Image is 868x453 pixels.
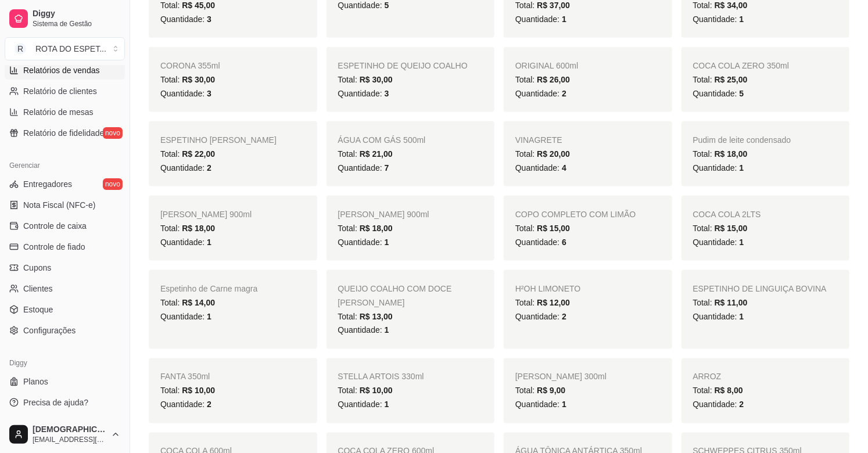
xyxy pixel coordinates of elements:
[740,312,744,321] span: 1
[23,64,100,76] span: Relatórios de vendas
[715,298,748,307] span: R$ 11,00
[537,149,570,159] span: R$ 20,00
[693,400,744,409] span: Quantidade:
[338,75,393,84] span: Total:
[160,224,215,233] span: Total:
[740,15,744,24] span: 1
[338,224,393,233] span: Total:
[515,284,581,293] span: H²OH LIMONETO
[23,325,76,336] span: Configurações
[182,1,215,10] span: R$ 45,00
[5,156,125,175] div: Gerenciar
[182,149,215,159] span: R$ 22,00
[693,224,748,233] span: Total:
[338,135,426,145] span: ÁGUA COM GÁS 500ml
[23,241,85,253] span: Controle de fiado
[23,106,94,118] span: Relatório de mesas
[23,127,104,139] span: Relatório de fidelidade
[5,175,125,193] a: Entregadoresnovo
[5,321,125,340] a: Configurações
[515,224,570,233] span: Total:
[160,89,211,98] span: Quantidade:
[338,312,393,321] span: Total:
[515,238,566,247] span: Quantidade:
[207,238,211,247] span: 1
[537,75,570,84] span: R$ 26,00
[693,61,790,70] span: COCA COLA ZERO 350ml
[160,75,215,84] span: Total:
[338,61,468,70] span: ESPETINHO DE QUEIJO COALHO
[515,163,566,172] span: Quantidade:
[5,258,125,277] a: Cupons
[360,149,393,159] span: R$ 21,00
[5,196,125,214] a: Nota Fiscal (NFC-e)
[562,312,566,321] span: 2
[693,149,748,159] span: Total:
[740,89,744,98] span: 5
[338,89,389,98] span: Quantidade:
[207,163,211,172] span: 2
[537,298,570,307] span: R$ 12,00
[160,238,211,247] span: Quantidade:
[515,386,565,396] span: Total:
[693,163,744,172] span: Quantidade:
[385,163,389,172] span: 7
[5,217,125,235] a: Controle de caixa
[715,224,748,233] span: R$ 15,00
[23,85,97,97] span: Relatório de clientes
[385,1,389,10] span: 5
[182,224,215,233] span: R$ 18,00
[35,43,106,55] div: ROTA DO ESPET ...
[15,43,26,55] span: R
[693,372,722,382] span: ARROZ
[360,75,393,84] span: R$ 30,00
[160,210,252,219] span: [PERSON_NAME] 900ml
[715,1,748,10] span: R$ 34,00
[5,61,125,80] a: Relatórios de vendas
[537,386,565,396] span: R$ 9,00
[182,298,215,307] span: R$ 14,00
[338,400,389,409] span: Quantidade:
[207,312,211,321] span: 1
[515,312,566,321] span: Quantidade:
[5,300,125,319] a: Estoque
[160,400,211,409] span: Quantidade:
[715,386,743,396] span: R$ 8,00
[515,61,578,70] span: ORIGINAL 600ml
[338,1,389,10] span: Quantidade:
[740,400,744,409] span: 2
[160,149,215,159] span: Total:
[693,312,744,321] span: Quantidade:
[5,279,125,298] a: Clientes
[693,284,827,293] span: ESPETINHO DE LINGUIÇA BOVINA
[182,386,215,396] span: R$ 10,00
[515,1,570,10] span: Total:
[33,435,106,444] span: [EMAIL_ADDRESS][DOMAIN_NAME]
[515,298,570,307] span: Total:
[562,89,566,98] span: 2
[515,210,636,219] span: COPO COMPLETO COM LIMÃO
[715,149,748,159] span: R$ 18,00
[515,372,607,382] span: [PERSON_NAME] 300ml
[385,326,389,335] span: 1
[515,135,562,145] span: VINAGRETE
[693,135,791,145] span: Pudim de leite condensado
[160,1,215,10] span: Total:
[5,420,125,448] button: [DEMOGRAPHIC_DATA][EMAIL_ADDRESS][DOMAIN_NAME]
[182,75,215,84] span: R$ 30,00
[360,386,393,396] span: R$ 10,00
[23,199,95,211] span: Nota Fiscal (NFC-e)
[160,163,211,172] span: Quantidade:
[33,9,120,19] span: Diggy
[207,15,211,24] span: 3
[160,284,257,293] span: Espetinho de Carne magra
[693,298,748,307] span: Total:
[515,89,566,98] span: Quantidade:
[160,61,220,70] span: CORONA 355ml
[693,1,748,10] span: Total:
[207,400,211,409] span: 2
[23,304,53,315] span: Estoque
[693,386,743,396] span: Total:
[338,284,452,307] span: QUEIJO COALHO COM DOCE [PERSON_NAME]
[33,19,120,28] span: Sistema de Gestão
